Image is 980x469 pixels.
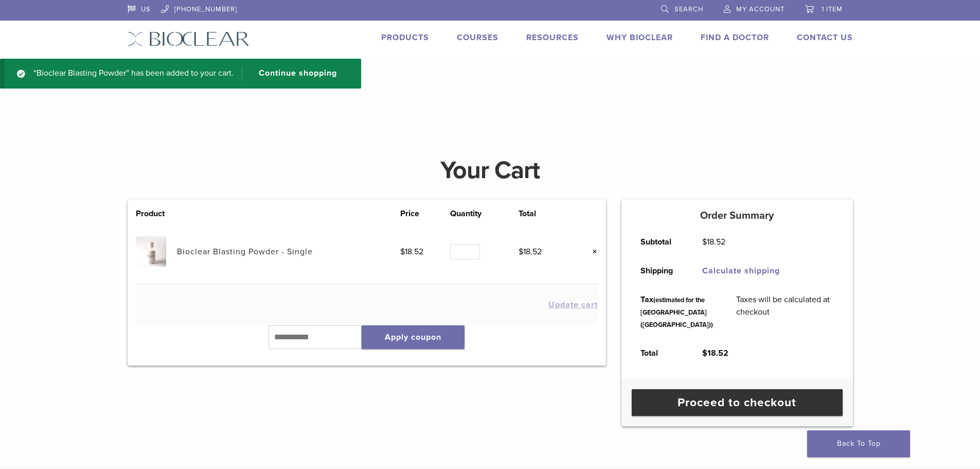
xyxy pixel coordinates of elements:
[242,67,345,80] a: Continue shopping
[136,236,166,267] img: Bioclear Blasting Powder - Single
[701,32,769,43] a: Find A Doctor
[136,207,177,220] th: Product
[702,237,707,247] span: $
[400,247,405,257] span: $
[526,32,579,43] a: Resources
[457,32,498,43] a: Courses
[584,245,598,258] a: Remove this item
[400,207,451,220] th: Price
[702,348,707,358] span: $
[629,339,691,368] th: Total
[400,247,423,257] bdi: 18.52
[632,389,843,416] a: Proceed to checkout
[629,256,691,285] th: Shipping
[629,285,725,339] th: Tax
[607,32,673,43] a: Why Bioclear
[621,210,853,222] h5: Order Summary
[519,247,523,257] span: $
[128,31,250,46] img: Bioclear
[177,247,313,257] a: Bioclear Blasting Powder - Single
[702,237,725,247] bdi: 18.52
[702,266,780,276] a: Calculate shipping
[797,32,853,43] a: Contact Us
[725,285,845,339] td: Taxes will be calculated at checkout
[674,5,703,13] span: Search
[450,207,518,220] th: Quantity
[519,207,569,220] th: Total
[381,32,429,43] a: Products
[640,296,713,329] small: (estimated for the [GEOGRAPHIC_DATA] ([GEOGRAPHIC_DATA]))
[629,228,691,256] th: Subtotal
[807,430,910,457] a: Back To Top
[362,325,465,349] button: Apply coupon
[120,158,861,183] h1: Your Cart
[548,301,598,309] button: Update cart
[736,5,785,13] span: My Account
[702,348,728,358] bdi: 18.52
[519,247,542,257] bdi: 18.52
[822,5,843,13] span: 1 item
